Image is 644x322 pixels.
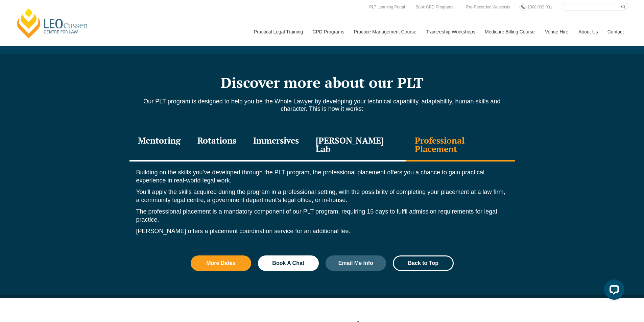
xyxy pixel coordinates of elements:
span: More Dates [206,261,235,266]
p: [PERSON_NAME] offers a placement coordination service for an additional fee. [136,227,508,235]
a: Book A Chat [258,255,319,271]
span: Book A Chat [272,261,304,266]
a: 1300 039 031 [526,3,554,11]
div: Professional Placement [406,129,515,162]
a: Book CPD Programs [414,3,455,11]
div: Mentoring [129,129,189,162]
span: Email Me Info [338,261,373,266]
a: Venue Hire [540,17,573,46]
a: Medicare Billing Course [480,17,540,46]
a: [PERSON_NAME] Centre for Law [15,7,90,39]
div: Rotations [189,129,245,162]
a: Practical Legal Training [249,17,308,46]
span: Back to Top [408,261,438,266]
p: The professional placement is a mandatory component of our PLT program, requiring 15 days to fulf... [136,207,508,224]
a: About Us [573,17,602,46]
a: Back to Top [393,255,454,271]
a: Practice Management Course [349,17,421,46]
a: CPD Programs [307,17,349,46]
a: More Dates [191,255,252,271]
a: Pre-Recorded Webcasts [464,3,512,11]
span: 1300 039 031 [527,5,552,9]
p: Building on the skills you’ve developed through the PLT program, the professional placement offer... [136,168,508,184]
p: Our PLT program is designed to help you be the Whole Lawyer by developing your technical capabili... [129,98,515,113]
a: Traineeship Workshops [421,17,480,46]
h2: Discover more about our PLT [129,74,515,91]
div: Immersives [245,129,307,162]
p: You’ll apply the skills acquired during the program in a professional setting, with the possibili... [136,188,508,204]
a: Email Me Info [326,255,386,271]
a: PLT Learning Portal [367,3,407,11]
div: [PERSON_NAME] Lab [307,129,407,162]
a: Contact [602,17,629,46]
iframe: LiveChat chat widget [599,277,627,305]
